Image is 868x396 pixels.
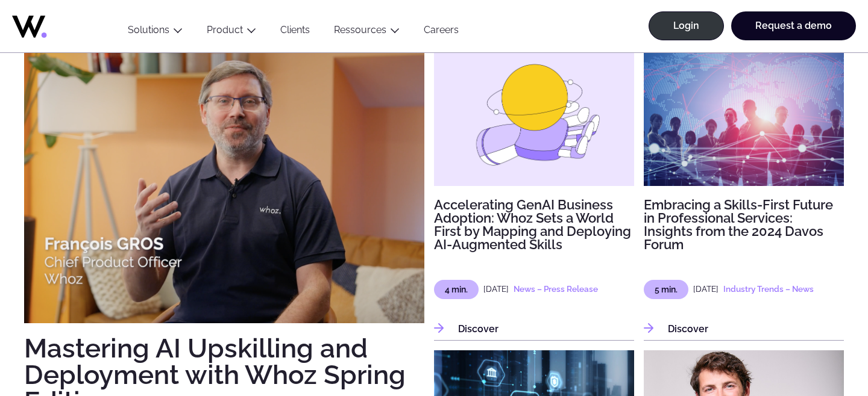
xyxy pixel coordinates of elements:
[334,24,386,36] a: Ressources
[644,49,844,341] a: Embracing a Skills-First Future in Professional Services: Insights from the 2024 Davos Forum Embr...
[644,198,844,251] h3: Embracing a Skills-First Future in Professional Services: Insights from the 2024 Davos Forum
[644,323,708,335] div: Lire la suite de "Embracing a Skills-First Future in Professional Services: Insights from the 202...
[483,283,509,295] p: [DATE]
[434,323,498,335] div: Lire la suite de "Accelerating GenAI Business Adoption: Whoz Sets a World First by Mapping and De...
[434,198,634,251] h3: Accelerating GenAI Business Adoption: Whoz Sets a World First by Mapping and Deploying AI-Augment...
[195,24,268,40] button: Product
[723,283,814,295] p: Industry Trends – News
[116,24,195,40] button: Solutions
[322,24,412,40] button: Ressources
[731,11,856,40] a: Request a demo
[693,283,719,295] p: [DATE]
[649,11,724,40] a: Login
[268,24,322,40] a: Clients
[207,24,243,36] a: Product
[514,283,598,295] p: News – Press Release
[434,49,634,341] a: Accelerating GenAI Business Adoption: Whoz Sets a World First by Mapping and Deploying AI-Augment...
[434,280,479,299] p: 4 min.
[24,49,424,324] img: Mastering AI Upskilling and Deployment with Whoz Spring Edition
[644,49,844,186] img: Embracing a Skills-First Future in Professional Services: Insights from the 2024 Davos Forum
[434,46,634,188] img: Accelerating GenAI Business Adoption: Whoz Sets a World First by Mapping and Deploying AI-Augment...
[412,24,471,40] a: Careers
[788,317,851,379] iframe: Chatbot
[644,280,688,299] p: 5 min.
